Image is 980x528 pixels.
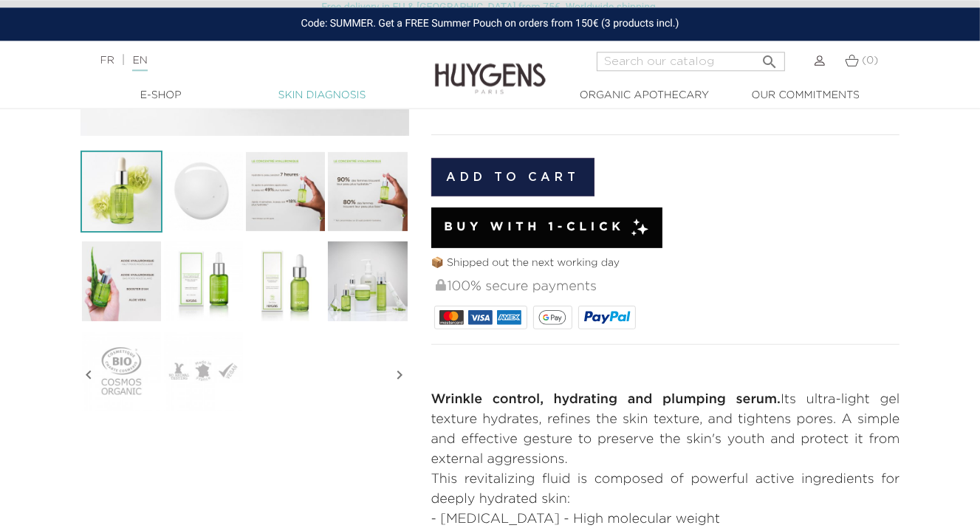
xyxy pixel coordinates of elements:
p: This revitalizing fluid is composed of powerful active ingredients for deeply hydrated skin: [431,470,900,510]
i:  [391,338,409,412]
a: Our commitments [732,88,880,103]
img: google_pay [538,310,566,325]
i:  [80,338,98,412]
input: Search [597,52,785,71]
a: Organic Apothecary [571,88,719,103]
i:  [761,49,779,66]
a: E-Shop [87,88,235,103]
span: (0) [862,55,878,66]
img: MASTERCARD [439,310,464,325]
img: 100% secure payments [436,279,446,291]
a: FR [100,55,114,66]
p: Its ultra-light gel texture hydrates, refines the skin texture, and tightens pores. A simple and ... [431,390,900,470]
img: Huygens [435,39,546,96]
img: AMEX [497,310,521,325]
a: EN [132,55,147,71]
strong: Wrinkle control, hydrating and plumping serum. [431,393,781,406]
div: 100% secure payments [434,271,900,303]
div: | [93,52,397,69]
img: VISA [468,310,493,325]
p: 📦 Shipped out the next working day [431,256,900,271]
button: Add to cart [431,158,595,196]
button:  [757,47,784,67]
a: Skin Diagnosis [248,88,396,103]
